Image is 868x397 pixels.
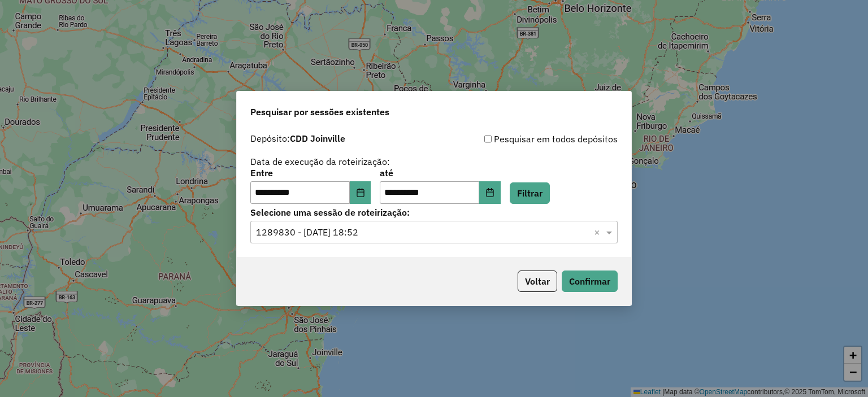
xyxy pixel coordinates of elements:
[250,166,371,180] label: Entre
[518,271,557,292] button: Voltar
[479,181,501,204] button: Choose Date
[350,181,371,204] button: Choose Date
[250,105,389,119] span: Pesquisar por sessões existentes
[434,132,618,146] div: Pesquisar em todos depósitos
[380,166,500,180] label: até
[250,155,390,168] label: Data de execução da roteirização:
[562,271,618,292] button: Confirmar
[250,206,618,219] label: Selecione uma sessão de roteirização:
[250,132,345,145] label: Depósito:
[594,225,604,239] span: Clear all
[510,182,550,204] button: Filtrar
[290,133,345,144] strong: CDD Joinville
